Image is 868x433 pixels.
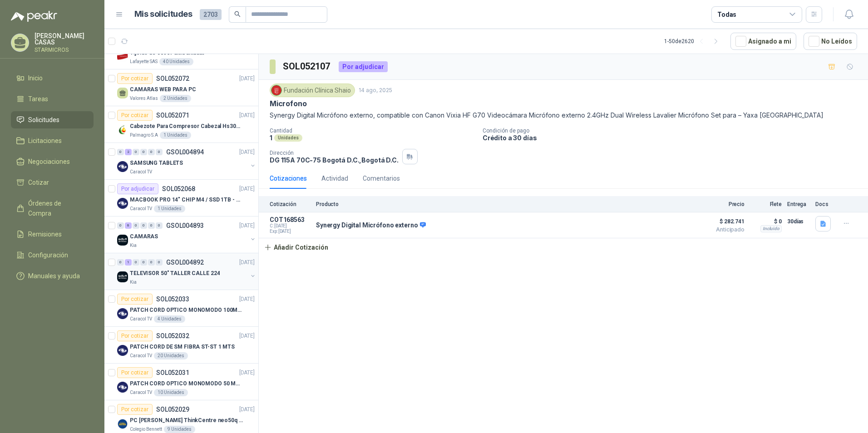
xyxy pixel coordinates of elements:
p: $ 0 [750,216,782,227]
div: 4 Unidades [154,315,185,323]
p: GSOL004894 [166,149,204,155]
p: Caracol TV [130,352,152,359]
div: 40 Unidades [159,58,193,65]
img: Company Logo [271,85,281,95]
a: Negociaciones [11,153,94,170]
p: PC [PERSON_NAME] ThinkCentre neo50q Gen 4 Core i5 16Gb 512Gb SSD Win 11 Pro 3YW Con Teclado y Mouse [130,416,243,425]
span: 2703 [200,9,222,20]
p: [DATE] [239,74,255,83]
p: Kia [130,242,137,249]
p: [DATE] [239,111,255,120]
span: Inicio [28,73,43,83]
p: Entrega [787,201,810,207]
button: Asignado a mi [730,33,796,50]
div: 6 [125,222,132,229]
p: SOL052072 [156,75,189,82]
div: 0 [133,222,139,229]
p: PATCH CORD OPTICO MONOMODO 100MTS [130,306,243,315]
p: DG 115A 70C-75 Bogotá D.C. , Bogotá D.C. [270,156,399,164]
p: Kia [130,279,137,286]
div: 0 [117,149,124,155]
span: Tareas [28,94,48,104]
img: Company Logo [117,124,128,135]
p: Caracol TV [130,389,152,396]
p: PATCH CORD DE SM FIBRA ST-ST 1 MTS [130,343,235,351]
a: Por cotizarSOL052072[DATE] CAMARAS WEB PARA PCValores Atlas2 Unidades [104,69,258,106]
p: Condición de pago [483,128,864,134]
img: Company Logo [117,382,128,393]
p: [DATE] [239,369,255,377]
p: 1 [270,134,272,142]
div: Fundación Clínica Shaio [270,84,355,97]
span: Anticipado [699,227,745,232]
p: [DATE] [239,185,255,193]
img: Company Logo [117,308,128,319]
div: 0 [133,259,139,266]
p: Cantidad [270,128,475,134]
span: Cotizar [28,177,49,187]
p: GSOL004893 [166,222,204,229]
p: 30 días [787,216,810,227]
p: [DATE] [239,332,255,340]
a: Por cotizarSOL052032[DATE] Company LogoPATCH CORD DE SM FIBRA ST-ST 1 MTSCaracol TV20 Unidades [104,327,258,364]
h3: SOL052107 [283,59,331,74]
a: Licitaciones [11,132,94,149]
p: SAMSUNG TABLETS [130,159,183,167]
div: 20 Unidades [154,352,188,359]
img: Company Logo [117,51,128,62]
p: Docs [815,201,833,207]
span: Manuales y ayuda [28,271,80,281]
div: Por cotizar [117,367,153,378]
p: MACBOOK PRO 14" CHIP M4 / SSD 1TB - 24 GB RAM [130,196,243,204]
p: SOL052068 [162,186,195,192]
div: Por cotizar [117,73,153,84]
p: Flete [750,201,782,207]
div: 0 [156,149,163,155]
p: Synergy Digital Micrófono externo [316,221,426,230]
div: 0 [148,149,155,155]
p: CAMARAS WEB PARA PC [130,85,196,94]
a: 0 2 0 0 0 0 GSOL004894[DATE] Company LogoSAMSUNG TABLETSCaracol TV [117,147,256,176]
div: 1 Unidades [154,205,185,212]
div: Por cotizar [117,404,153,415]
a: Remisiones [11,226,94,243]
div: 0 [133,149,139,155]
div: 0 [156,259,163,266]
div: Actividad [321,173,348,183]
a: 0 1 0 0 0 0 GSOL004892[DATE] Company LogoTELEVISOR 50" TALLER CALLE 224Kia [117,257,256,286]
span: Remisiones [28,229,62,239]
p: TELEVISOR 50" TALLER CALLE 224 [130,269,220,278]
div: 0 [156,222,163,229]
div: Por cotizar [117,294,153,305]
img: Company Logo [117,235,128,246]
span: Órdenes de Compra [28,198,85,218]
img: Company Logo [117,161,128,172]
a: Por cotizarSOL052031[DATE] Company LogoPATCH CORD OPTICO MONOMODO 50 MTSCaracol TV10 Unidades [104,364,258,400]
div: 1 [125,259,132,266]
p: SOL052033 [156,296,189,302]
div: 0 [148,259,155,266]
p: Caracol TV [130,168,152,176]
p: SOL052029 [156,406,189,413]
p: SOL052032 [156,333,189,339]
p: Microfono [270,99,306,108]
div: 0 [140,259,147,266]
p: GSOL004892 [166,259,204,266]
p: [DATE] [239,295,255,304]
p: [DATE] [239,405,255,414]
div: Por cotizar [117,330,153,341]
p: STARMICROS [35,47,94,53]
span: Solicitudes [28,115,59,125]
p: Lafayette SAS [130,58,158,65]
p: Valores Atlas [130,95,158,102]
p: Synergy Digital Micrófono externo, compatible con Canon Vixia HF G70 Videocámara Micrófono extern... [270,110,857,120]
img: Company Logo [117,345,128,356]
img: Company Logo [117,271,128,282]
div: 0 [140,149,147,155]
p: Caracol TV [130,315,152,323]
p: [DATE] [239,148,255,157]
a: Cotizar [11,174,94,191]
div: Unidades [274,134,302,142]
div: 0 [117,222,124,229]
button: Añadir Cotización [259,238,333,256]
